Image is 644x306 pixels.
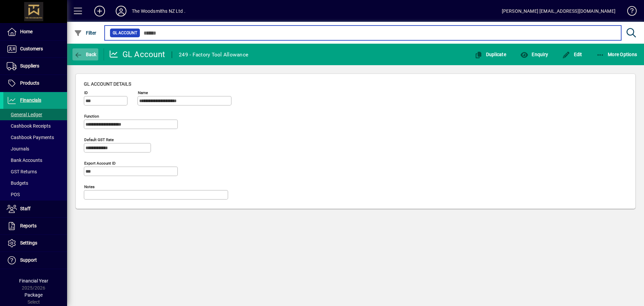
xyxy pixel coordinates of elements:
[3,75,67,92] a: Products
[84,114,99,119] mat-label: Function
[595,48,639,60] button: More Options
[138,90,148,95] mat-label: Name
[7,158,42,163] span: Bank Accounts
[3,120,67,132] a: Cashbook Receipts
[3,41,67,57] a: Customers
[67,48,104,60] app-page-header-button: Back
[562,52,582,57] span: Edit
[20,29,33,34] span: Home
[84,81,131,87] span: GL account details
[3,252,67,269] a: Support
[20,46,43,51] span: Customers
[3,218,67,234] a: Reports
[622,1,636,23] a: Knowledge Base
[520,52,548,57] span: Enquiry
[502,6,615,16] div: [PERSON_NAME] [EMAIL_ADDRESS][DOMAIN_NAME]
[3,58,67,75] a: Suppliers
[3,201,67,217] a: Staff
[3,155,67,166] a: Bank Accounts
[7,135,54,140] span: Cashbook Payments
[84,161,116,166] mat-label: Export account ID
[7,169,37,174] span: GST Returns
[519,48,550,60] button: Enquiry
[7,192,20,197] span: POS
[179,49,248,60] div: 249 - Factory Tool Allowance
[7,146,29,151] span: Journals
[3,189,67,200] a: POS
[7,112,42,117] span: General Ledger
[110,5,132,17] button: Profile
[132,6,185,16] div: The Woodsmiths NZ Ltd .
[7,180,28,186] span: Budgets
[109,49,165,60] div: GL Account
[3,24,67,40] a: Home
[3,177,67,189] a: Budgets
[20,206,31,211] span: Staff
[7,123,51,129] span: Cashbook Receipts
[20,80,39,86] span: Products
[84,184,95,189] mat-label: Notes
[19,278,48,283] span: Financial Year
[74,30,97,36] span: Filter
[24,292,43,298] span: Package
[20,223,37,228] span: Reports
[474,52,506,57] span: Duplicate
[20,240,37,246] span: Settings
[20,257,37,263] span: Support
[20,97,41,103] span: Financials
[596,52,637,57] span: More Options
[89,5,110,17] button: Add
[72,27,98,39] button: Filter
[3,109,67,120] a: General Ledger
[84,137,114,142] mat-label: Default GST rate
[20,63,39,69] span: Suppliers
[72,48,98,60] button: Back
[560,48,584,60] button: Edit
[3,143,67,155] a: Journals
[3,166,67,177] a: GST Returns
[74,52,97,57] span: Back
[84,90,88,95] mat-label: ID
[3,235,67,252] a: Settings
[473,48,508,60] button: Duplicate
[3,132,67,143] a: Cashbook Payments
[113,30,137,36] span: GL Account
